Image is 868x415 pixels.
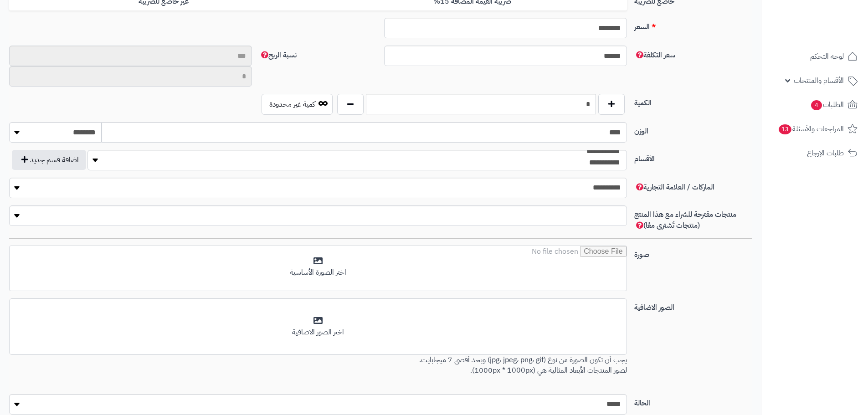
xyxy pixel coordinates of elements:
[631,394,755,409] label: الحالة
[634,50,675,61] span: لن يظهر للعميل النهائي ويستخدم في تقارير الأرباح
[634,209,736,231] span: (اكتب بداية حرف أي كلمة لتظهر القائمة المنسدلة للاستكمال التلقائي)
[767,94,863,116] a: الطلبات4
[9,355,627,376] p: يجب أن تكون الصورة من نوع (jpg، jpeg، png، gif) وبحد أقصى 7 ميجابايت. لصور المنتجات الأبعاد المثا...
[811,100,822,110] span: 4
[631,18,755,32] label: السعر
[12,150,86,170] button: اضافة قسم جديد
[807,147,844,159] span: طلبات الإرجاع
[634,182,714,193] span: (اكتب بداية حرف أي كلمة لتظهر القائمة المنسدلة للاستكمال التلقائي)
[631,122,755,137] label: الوزن
[15,327,621,338] div: اختر الصور الاضافية
[631,246,755,260] label: صورة
[779,124,791,134] span: 13
[259,50,297,61] span: لن يظهر للعميل النهائي ويستخدم في تقارير الأرباح
[767,118,863,140] a: المراجعات والأسئلة13
[810,98,844,111] span: الطلبات
[631,94,755,108] label: الكمية
[778,123,844,135] span: المراجعات والأسئلة
[631,150,755,164] label: الأقسام
[631,298,755,313] label: الصور الاضافية
[767,46,863,67] a: لوحة التحكم
[810,50,844,63] span: لوحة التحكم
[794,74,844,87] span: الأقسام والمنتجات
[767,142,863,164] a: طلبات الإرجاع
